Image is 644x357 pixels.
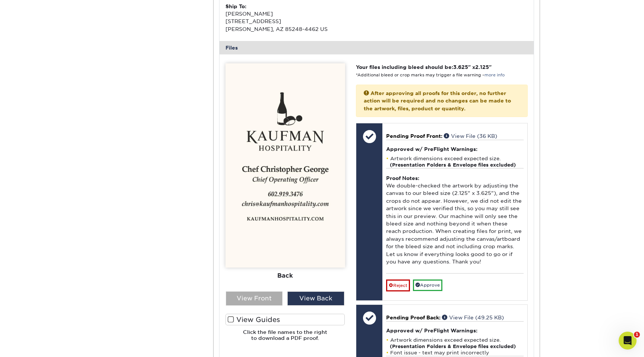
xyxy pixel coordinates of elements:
[225,3,377,33] div: [PERSON_NAME] [STREET_ADDRESS] [PERSON_NAME], AZ 85248-4462 US
[225,268,345,284] div: Back
[356,73,505,78] small: *Additional bleed or crop marks may trigger a file warning –
[364,90,511,111] strong: After approving all proofs for this order, no further action will be required and no changes can ...
[287,291,344,306] div: View Back
[225,329,345,347] h6: Click the file names to the right to download a PDF proof.
[444,133,497,139] a: View File (36 KB)
[226,291,283,306] div: View Front
[413,279,442,291] a: Approve
[386,350,524,356] li: Font issue - text may print incorrectly
[386,168,524,273] div: We double-checked the artwork by adjusting the canvas to our bleed size (2.125" x 3.625"), and th...
[225,314,345,325] label: View Guides
[386,328,524,334] h4: Approved w/ PreFlight Warnings:
[442,315,504,320] a: View File (49.25 KB)
[386,146,524,152] h4: Approved w/ PreFlight Warnings:
[390,344,516,349] strong: (Presentation Folders & Envelope files excluded)
[386,315,441,320] span: Pending Proof Back:
[386,279,410,291] a: Reject
[386,175,419,181] strong: Proof Notes:
[356,64,492,70] strong: Your files including bleed should be: " x "
[386,133,442,139] span: Pending Proof Front:
[453,64,468,70] span: 3.625
[484,73,505,78] a: more info
[475,64,489,70] span: 2.125
[225,3,246,9] strong: Ship To:
[386,155,524,168] li: Artwork dimensions exceed expected size.
[619,332,637,350] iframe: Intercom live chat
[390,162,516,168] strong: (Presentation Folders & Envelope files excluded)
[386,337,524,350] li: Artwork dimensions exceed expected size.
[2,334,63,354] iframe: Google Customer Reviews
[634,332,640,338] span: 1
[220,41,534,54] div: Files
